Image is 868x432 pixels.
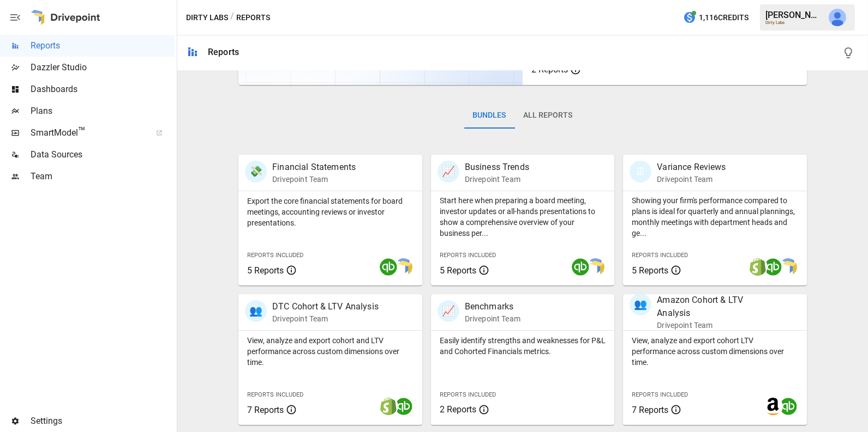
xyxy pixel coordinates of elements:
[440,335,606,357] p: Easily identify strengths and weaknesses for P&L and Cohorted Financials metrics.
[245,300,267,322] div: 👥
[587,258,604,276] img: smart model
[699,11,749,25] span: 1,116 Credits
[272,300,379,313] p: DTC Cohort & LTV Analysis
[31,83,175,96] span: Dashboards
[395,258,412,276] img: smart model
[230,11,234,25] div: /
[465,300,520,313] p: Benchmarks
[764,398,782,415] img: amazon
[247,335,414,368] p: View, analyze and export cohort and LTV performance across custom dimensions over time.
[440,404,476,415] span: 2 Reports
[822,2,853,33] button: Julie Wilton
[380,258,397,276] img: quickbooks
[247,265,284,276] span: 5 Reports
[632,265,668,276] span: 5 Reports
[31,148,175,161] span: Data Sources
[186,11,228,25] button: Dirty Labs
[440,265,476,276] span: 5 Reports
[765,20,822,25] div: Dirty Labs
[749,258,767,276] img: shopify
[272,161,356,174] p: Financial Statements
[272,174,356,185] p: Drivepoint Team
[31,415,175,428] span: Settings
[31,170,175,183] span: Team
[31,105,175,118] span: Plans
[245,161,267,182] div: 💸
[395,398,412,415] img: quickbooks
[438,161,459,182] div: 📈
[632,195,798,239] p: Showing your firm's performance compared to plans is ideal for quarterly and annual plannings, mo...
[440,391,496,398] span: Reports Included
[632,391,688,398] span: Reports Included
[572,258,589,276] img: quickbooks
[247,405,284,415] span: 7 Reports
[780,398,797,415] img: quickbooks
[632,405,668,415] span: 7 Reports
[438,300,459,322] div: 📈
[247,252,303,259] span: Reports Included
[679,8,753,28] button: 1,116Credits
[31,39,175,52] span: Reports
[464,102,515,129] button: Bundles
[247,391,303,398] span: Reports Included
[31,126,144,139] span: SmartModel
[829,9,846,26] img: Julie Wilton
[765,10,822,20] div: [PERSON_NAME]
[465,174,529,185] p: Drivepoint Team
[440,252,496,259] span: Reports Included
[247,196,414,228] p: Export the core financial statements for board meetings, accounting reviews or investor presentat...
[465,161,529,174] p: Business Trends
[630,161,651,182] div: 🗓
[515,102,582,129] button: All Reports
[632,335,798,368] p: View, analyze and export cohort LTV performance across custom dimensions over time.
[440,195,606,239] p: Start here when preparing a board meeting, investor updates or all-hands presentations to show a ...
[780,258,797,276] img: smart model
[657,320,771,331] p: Drivepoint Team
[657,161,726,174] p: Variance Reviews
[380,398,397,415] img: shopify
[208,47,239,57] div: Reports
[465,313,520,324] p: Drivepoint Team
[78,125,86,138] span: ™
[657,294,771,320] p: Amazon Cohort & LTV Analysis
[31,61,175,74] span: Dazzler Studio
[272,313,379,324] p: Drivepoint Team
[764,258,782,276] img: quickbooks
[657,174,726,185] p: Drivepoint Team
[632,252,688,259] span: Reports Included
[630,294,651,315] div: 👥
